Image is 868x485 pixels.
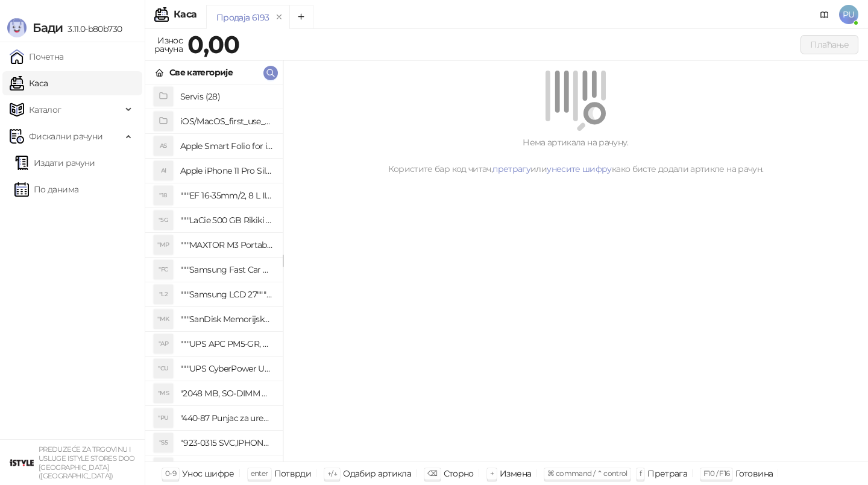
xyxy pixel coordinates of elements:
[154,408,173,428] div: "PU
[169,66,233,79] div: Све категорије
[180,186,273,205] h4: """EF 16-35mm/2, 8 L III USM"""
[180,136,273,156] h4: Apple Smart Folio for iPad mini (A17 Pro) - Sage
[154,285,173,304] div: "L2
[735,466,773,481] div: Готовина
[154,186,173,205] div: "18
[154,359,173,378] div: "CU
[154,235,173,255] div: "MP
[145,84,283,461] div: grid
[7,18,27,37] img: Logo
[180,458,273,477] h4: "923-0448 SVC,IPHONE,TOURQUE DRIVER KIT .65KGF- CM Šrafciger "
[154,334,173,353] div: "AP
[182,466,234,481] div: Унос шифре
[29,124,102,148] span: Фискални рачуни
[154,136,173,156] div: AS
[298,136,854,176] div: Нема артикала на рачуну. Користите бар код читач, или како бисте додали артикле на рачун.
[33,21,63,35] span: Бади
[180,235,273,255] h4: """MAXTOR M3 Portable 2TB 2.5"""" crni eksterni hard disk HX-M201TCB/GM"""
[14,151,95,175] a: Издати рачуни
[289,5,313,29] button: Add tab
[180,334,273,353] h4: """UPS APC PM5-GR, Essential Surge Arrest,5 utic_nica"""
[187,30,239,59] strong: 0,00
[154,260,173,279] div: "FC
[180,87,273,106] h4: Servis (28)
[490,469,494,478] span: +
[154,433,173,452] div: "S5
[800,35,858,54] button: Плаћање
[165,469,176,478] span: 0-9
[154,309,173,329] div: "MK
[63,24,122,34] span: 3.11.0-b80b730
[180,408,273,428] h4: "440-87 Punjac za uredjaje sa micro USB portom 4/1, Stand."
[29,98,61,122] span: Каталог
[251,469,268,478] span: enter
[154,384,173,403] div: "MS
[216,11,269,24] div: Продаја 6193
[427,469,437,478] span: ⌫
[152,33,185,57] div: Износ рачуна
[271,12,287,22] button: remove
[39,445,135,480] small: PREDUZEĆE ZA TRGOVINU I USLUGE ISTYLE STORES DOO [GEOGRAPHIC_DATA] ([GEOGRAPHIC_DATA])
[640,469,641,478] span: f
[10,45,64,69] a: Почетна
[180,384,273,403] h4: "2048 MB, SO-DIMM DDRII, 667 MHz, Napajanje 1,8 0,1 V, Latencija CL5"
[154,211,173,230] div: "5G
[703,469,729,478] span: F10 / F16
[500,466,531,481] div: Измена
[180,260,273,279] h4: """Samsung Fast Car Charge Adapter, brzi auto punja_, boja crna"""
[10,71,48,95] a: Каса
[327,469,337,478] span: ↑/↓
[180,309,273,329] h4: """SanDisk Memorijska kartica 256GB microSDXC sa SD adapterom SDSQXA1-256G-GN6MA - Extreme PLUS, ...
[180,112,273,131] h4: iOS/MacOS_first_use_assistance (4)
[14,177,78,201] a: По данима
[180,211,273,230] h4: """LaCie 500 GB Rikiki USB 3.0 / Ultra Compact & Resistant aluminum / USB 3.0 / 2.5"""""""
[180,161,273,180] h4: Apple iPhone 11 Pro Silicone Case - Black
[274,466,312,481] div: Потврди
[547,163,612,174] a: унесите шифру
[815,5,834,24] a: Документација
[343,466,411,481] div: Одабир артикла
[839,5,858,24] span: PU
[547,469,627,478] span: ⌘ command / ⌃ control
[180,433,273,452] h4: "923-0315 SVC,IPHONE 5/5S BATTERY REMOVAL TRAY Držač za iPhone sa kojim se otvara display
[154,458,173,477] div: "SD
[444,466,474,481] div: Сторно
[647,466,687,481] div: Претрага
[174,10,197,19] div: Каса
[180,285,273,304] h4: """Samsung LCD 27"""" C27F390FHUXEN"""
[10,451,34,475] img: 64x64-companyLogo-77b92cf4-9946-4f36-9751-bf7bb5fd2c7d.png
[154,161,173,180] div: AI
[492,163,530,174] a: претрагу
[180,359,273,378] h4: """UPS CyberPower UT650EG, 650VA/360W , line-int., s_uko, desktop"""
